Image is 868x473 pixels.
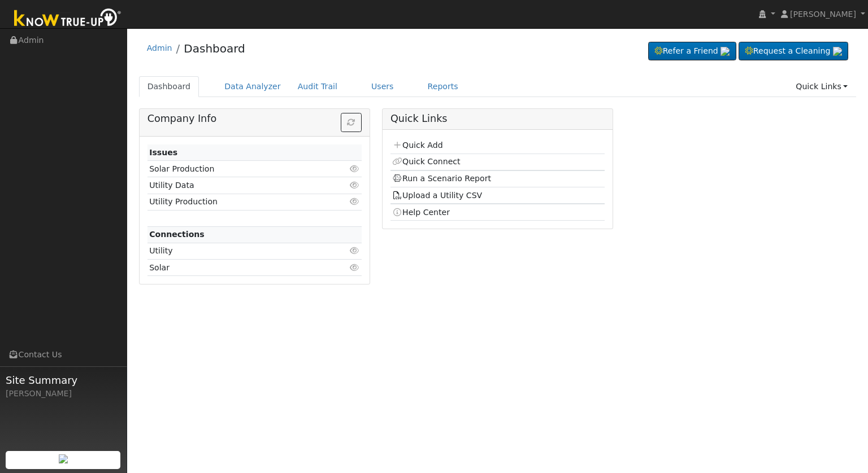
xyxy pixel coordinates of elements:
td: Utility Production [147,194,327,210]
a: Help Center [392,208,450,217]
a: Quick Links [787,76,856,97]
a: Data Analyzer [216,76,289,97]
td: Solar [147,260,327,276]
strong: Connections [149,230,205,239]
h5: Company Info [147,113,362,125]
a: Admin [147,43,172,52]
img: retrieve [721,47,730,56]
a: Refer a Friend [648,42,736,61]
td: Utility [147,243,327,259]
span: [PERSON_NAME] [790,10,856,19]
h5: Quick Links [390,113,605,125]
span: Site Summary [6,373,121,388]
i: Click to view [350,165,360,173]
i: Click to view [350,264,360,271]
div: [PERSON_NAME] [6,388,121,400]
a: Reports [419,76,467,97]
a: Users [363,76,402,97]
a: Dashboard [184,42,245,55]
a: Run a Scenario Report [392,174,491,183]
td: Solar Production [147,161,327,177]
a: Quick Connect [392,157,460,166]
img: retrieve [59,454,68,463]
a: Dashboard [139,76,199,97]
a: Audit Trail [289,76,346,97]
img: Know True-Up [8,6,127,32]
a: Upload a Utility CSV [392,191,482,200]
img: retrieve [833,47,842,56]
a: Quick Add [392,141,442,150]
strong: Issues [149,148,177,157]
i: Click to view [350,181,360,189]
a: Request a Cleaning [739,42,848,61]
td: Utility Data [147,177,327,194]
i: Click to view [350,198,360,205]
i: Click to view [350,247,360,255]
